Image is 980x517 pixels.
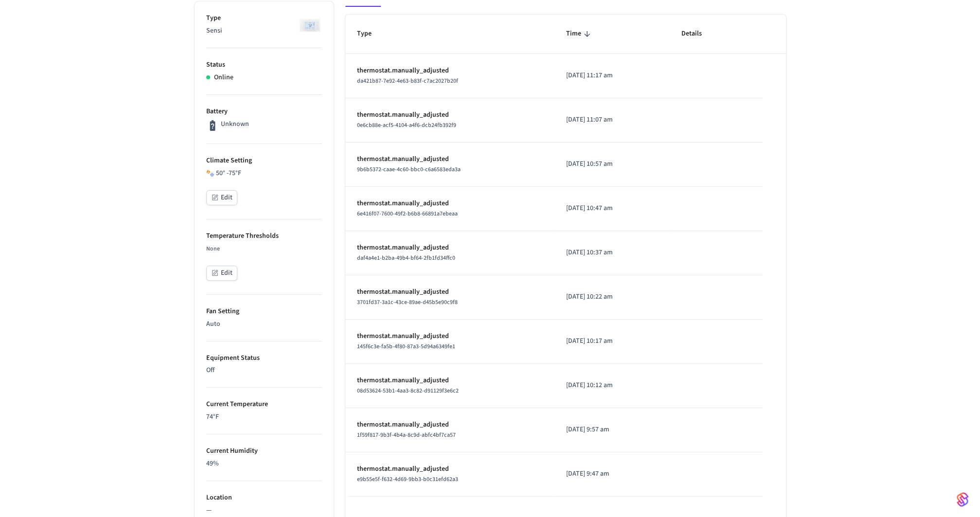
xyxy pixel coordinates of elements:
p: thermostat.manually_adjusted [357,464,543,474]
p: thermostat.manually_adjusted [357,154,543,164]
p: Unknown [221,119,249,129]
span: Time [566,26,593,41]
span: Type [357,26,384,41]
button: Edit [206,190,237,205]
img: Sensi Smart Thermostat (White) [298,13,322,37]
p: Online [214,72,233,83]
p: Sensi [206,26,322,36]
span: Details [681,26,714,41]
p: Current Humidity [206,446,322,456]
span: 6e416f07-7600-49f2-b6b8-66891a7ebeaa [357,210,458,218]
span: 0e6cb88e-acf5-4104-a4f6-dcb24fb392f9 [357,121,456,129]
span: None [206,245,220,253]
span: 145f6c3e-fa5b-4f80-87a3-5d94a6349fe1 [357,342,455,351]
img: SeamLogoGradient.69752ec5.svg [957,492,968,507]
p: [DATE] 10:22 am [566,292,658,302]
table: sticky table [345,15,786,496]
p: [DATE] 9:47 am [566,469,658,479]
p: thermostat.manually_adjusted [357,331,543,341]
span: 9b6b5372-caae-4c60-bbc0-c6a6583eda3a [357,165,461,174]
p: thermostat.manually_adjusted [357,287,543,297]
span: da421b87-7e92-4e63-b83f-c7ac2027b20f [357,77,458,85]
p: [DATE] 10:17 am [566,336,658,346]
p: Fan Setting [206,306,322,317]
p: Battery [206,107,322,117]
img: Heat Cool [206,169,214,177]
p: 74°F [206,412,322,422]
span: e9b55e5f-f632-4d69-9bb3-b0c31efd62a3 [357,475,458,483]
p: thermostat.manually_adjusted [357,243,543,253]
p: [DATE] 10:12 am [566,380,658,391]
p: Auto [206,319,322,329]
p: [DATE] 10:57 am [566,159,658,169]
span: 1f59f817-9b3f-4b4a-8c9d-abfc4bf7ca57 [357,431,456,439]
p: thermostat.manually_adjusted [357,198,543,209]
span: 08d53624-53b1-4aa3-8c82-d91129f3e6c2 [357,387,459,395]
p: thermostat.manually_adjusted [357,66,543,76]
p: Equipment Status [206,353,322,363]
button: Edit [206,266,237,281]
p: [DATE] 9:57 am [566,425,658,435]
p: [DATE] 11:07 am [566,115,658,125]
p: Current Temperature [206,399,322,410]
p: thermostat.manually_adjusted [357,420,543,430]
p: [DATE] 11:17 am [566,71,658,81]
p: Off [206,365,322,375]
p: [DATE] 10:37 am [566,248,658,258]
p: Type [206,13,322,23]
div: 50 ° - 75 °F [206,168,322,178]
p: — [206,505,322,516]
p: 49% [206,459,322,469]
p: Status [206,60,322,70]
span: daf4a4e1-b2ba-49b4-bf64-2fb1fd34ffc0 [357,254,455,262]
p: [DATE] 10:47 am [566,203,658,214]
p: thermostat.manually_adjusted [357,110,543,120]
p: Temperature Thresholds [206,231,322,241]
p: thermostat.manually_adjusted [357,375,543,386]
p: Location [206,493,322,503]
span: 3701fd37-3a1c-43ce-89ae-d45b5e90c9f8 [357,298,458,306]
p: Climate Setting [206,156,322,166]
